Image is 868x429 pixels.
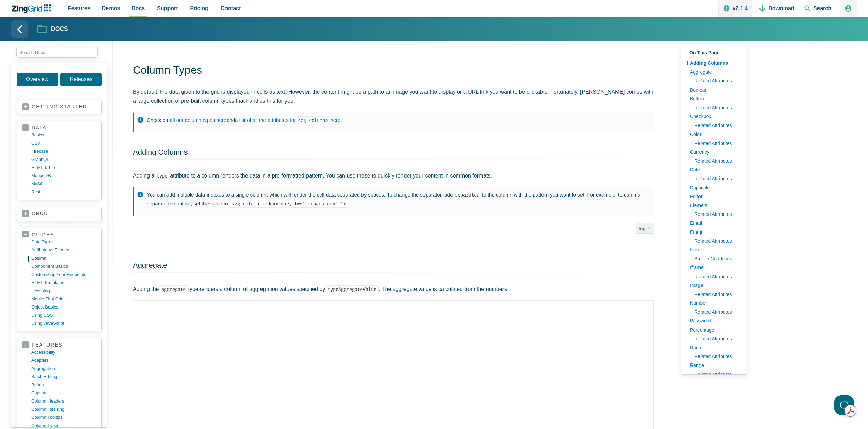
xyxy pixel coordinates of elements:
[221,4,241,13] span: Contact
[687,86,741,94] a: Boolean
[31,147,96,155] a: firebase
[31,405,96,413] a: column resizing
[102,4,120,13] span: Demos
[154,172,170,180] code: type
[22,210,96,217] a: crud
[691,370,741,379] a: Related Attributes
[22,342,96,348] a: features
[37,23,68,35] a: Docs
[31,365,96,373] a: aggregation
[31,373,96,381] a: batch editing
[147,116,647,125] p: Check out and .
[687,165,741,174] a: Date
[31,279,96,287] a: HTML templates
[687,299,741,307] a: Number
[31,271,96,279] a: customizing your endpoints
[31,262,96,271] a: component basics
[31,172,96,180] a: MongoDB
[132,4,145,13] span: Docs
[691,307,741,316] a: Related Attributes
[133,148,188,156] a: Adding Columns
[687,192,741,201] a: Editor
[51,26,68,32] strong: Docs
[834,395,854,415] iframe: Toggle Customer Support
[31,319,96,328] a: using JavaScript
[170,117,227,123] a: all our column types here
[230,200,348,208] code: <zg-column index="one, two" separator=",">
[31,348,96,356] a: accessibility
[691,290,741,299] a: Related Attributes
[687,112,741,121] a: Checkbox
[147,190,647,208] p: You can add multiple data indexes to a single column, which will render the cell data separated b...
[22,125,96,131] a: data
[687,130,741,139] a: Color
[687,325,741,334] a: Percentage
[296,116,330,124] code: <zg-column>
[157,4,178,13] span: Support
[691,254,741,263] a: Built-In Grid Icons
[31,303,96,311] a: object basics
[31,311,96,319] a: using CSS
[31,246,96,254] a: Attribute vs Element
[133,87,654,106] p: By default, the data given to the grid is displayed in cells as text. However, the content might ...
[691,237,741,245] a: Related Attributes
[687,228,741,237] a: Emoji
[687,343,741,352] a: Radio
[31,254,96,262] a: column
[31,413,96,422] a: column tooltips
[691,139,741,148] a: Related Attributes
[16,47,98,58] input: search input
[190,4,209,13] span: Pricing
[453,191,482,199] code: separator
[159,285,188,293] code: aggregate
[31,287,96,295] a: licensing
[687,201,741,210] a: Element
[235,117,340,123] a: a list of all the attributes for<zg-column>here
[31,397,96,405] a: column headers
[31,164,96,172] a: HTML table
[687,245,741,254] a: Icon
[691,103,741,112] a: Related Attributes
[31,131,96,139] a: basics
[325,285,379,293] code: typeAggregateValue
[687,281,741,290] a: Image
[691,121,741,130] a: Related Attributes
[691,156,741,165] a: Related Attributes
[31,381,96,389] a: button
[133,63,654,78] h1: Column Types
[31,356,96,365] a: adapters
[22,231,96,238] a: guides
[31,188,96,196] a: rest
[691,76,741,85] a: Related Attributes
[691,334,741,343] a: Related Attributes
[687,148,741,156] a: Currency
[17,73,58,86] a: Overview
[687,94,741,103] a: Button
[691,352,741,361] a: Related Attributes
[133,284,654,294] p: Adding the type renders a column of aggregation values specified by . The aggregate value is calc...
[687,219,741,227] a: Email
[691,272,741,281] a: Related Attributes
[687,316,741,325] a: Password
[31,295,96,303] a: mobile first grids
[31,155,96,164] a: GraphQL
[133,261,167,269] a: Aggregate
[68,4,91,13] span: Features
[31,389,96,397] a: caption
[687,59,741,68] a: Adding Columns
[31,180,96,188] a: MySQL
[687,183,741,192] a: Duplicate
[133,171,654,180] p: Adding a attribute to a column renders the data in a pre-formatted pattern. You can use these to ...
[691,210,741,219] a: Related Attributes
[60,73,102,86] a: Releases
[31,139,96,147] a: CSV
[687,263,741,272] a: Iframe
[687,361,741,370] a: Range
[11,4,55,13] a: ZingChart Logo. Click to return to the homepage
[31,238,96,246] a: data types
[691,174,741,183] a: Related Attributes
[687,68,741,76] a: Aggregate
[22,104,96,110] a: getting started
